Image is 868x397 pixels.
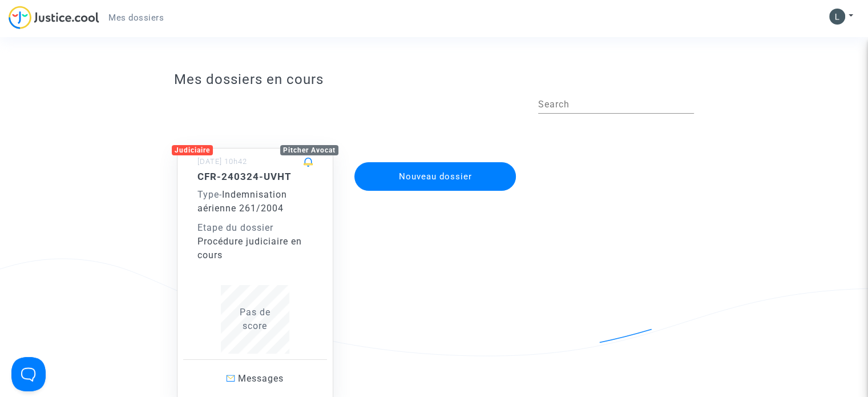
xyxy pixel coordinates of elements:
a: Mes dossiers [99,9,173,26]
iframe: Help Scout Beacon - Open [11,357,46,391]
img: jc-logo.svg [9,6,99,29]
a: Nouveau dossier [353,155,518,166]
div: Procédure judiciaire en cours [197,235,313,262]
button: Nouveau dossier [354,162,516,191]
div: Etape du dossier [197,221,313,235]
img: ACg8ocKOUcd3WLbE-F3Ht2wcAgFduCge1-yqi1fCaqgVn_Zu=s96-c [829,9,845,25]
div: Pitcher Avocat [280,145,338,155]
span: Indemnisation aérienne 261/2004 [197,189,287,214]
div: Judiciaire [172,145,213,155]
span: Pas de score [240,307,271,331]
h5: CFR-240324-UVHT [197,171,313,182]
small: [DATE] 10h42 [197,157,247,166]
h3: Mes dossiers en cours [174,71,694,88]
span: Messages [238,373,284,384]
span: - [197,189,222,200]
span: Mes dossiers [108,13,164,23]
span: Type [197,189,219,200]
